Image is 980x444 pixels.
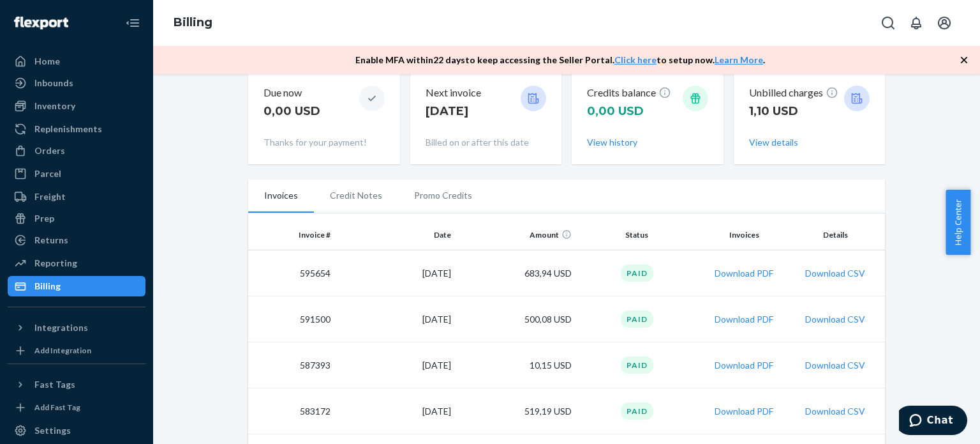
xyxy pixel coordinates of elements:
[336,388,456,434] td: [DATE]
[8,96,145,116] a: Inventory
[456,296,577,342] td: 500,08 USD
[8,343,145,358] a: Add Integration
[749,103,838,119] p: 1,10 USD
[248,180,314,213] li: Invoices
[715,313,773,326] button: Download PDF
[8,374,145,395] button: Fast Tags
[336,296,456,342] td: [DATE]
[8,420,145,441] a: Settings
[749,86,838,100] p: Unbilled charges
[715,267,773,280] button: Download PDF
[805,359,865,372] button: Download CSV
[34,378,75,391] div: Fast Tags
[456,388,577,434] td: 519,19 USD
[932,10,957,36] button: Open account menu
[8,119,145,139] a: Replenishments
[248,342,336,388] td: 587393
[456,342,577,388] td: 10,15 USD
[749,136,798,149] button: View details
[34,55,60,68] div: Home
[8,187,145,207] a: Freight
[621,310,653,328] div: Paid
[34,212,54,225] div: Prep
[697,220,791,250] th: Invoices
[8,208,145,229] a: Prep
[456,220,577,250] th: Amount
[899,406,967,438] iframe: Apre un widget che permette di chattare con uno dei nostri agenti
[8,141,145,161] a: Orders
[34,345,91,356] div: Add Integration
[34,234,68,247] div: Returns
[805,313,865,326] button: Download CSV
[577,220,697,250] th: Status
[805,405,865,418] button: Download CSV
[248,220,336,250] th: Invoice #
[34,280,61,293] div: Billing
[587,136,637,149] button: View history
[264,86,320,100] p: Due now
[8,73,145,93] a: Inbounds
[264,136,385,149] p: Thanks for your payment!
[8,400,145,415] a: Add Fast Tag
[34,100,75,112] div: Inventory
[8,253,145,273] a: Reporting
[34,144,65,157] div: Orders
[120,10,145,36] button: Close Navigation
[426,136,547,149] p: Billed on or after this date
[8,51,145,72] a: Home
[621,356,653,374] div: Paid
[34,257,77,270] div: Reporting
[614,54,657,65] a: Click here
[903,10,929,36] button: Open notifications
[715,359,773,372] button: Download PDF
[34,123,102,135] div: Replenishments
[34,77,73,89] div: Inbounds
[174,15,212,29] a: Billing
[875,10,901,36] button: Open Search Box
[355,54,765,66] p: Enable MFA within 22 days to keep accessing the Seller Portal. to setup now. .
[8,230,145,250] a: Returns
[314,180,398,211] li: Credit Notes
[8,164,145,184] a: Parcel
[248,250,336,296] td: 595654
[336,220,456,250] th: Date
[264,103,320,119] p: 0,00 USD
[336,250,456,296] td: [DATE]
[426,103,481,119] p: [DATE]
[621,264,653,282] div: Paid
[715,54,763,65] a: Learn More
[587,86,671,100] p: Credits balance
[14,17,68,29] img: Flexport logo
[426,86,481,100] p: Next invoice
[336,342,456,388] td: [DATE]
[248,388,336,434] td: 583172
[805,267,865,280] button: Download CSV
[34,402,80,413] div: Add Fast Tag
[248,296,336,342] td: 591500
[34,424,71,437] div: Settings
[791,220,885,250] th: Details
[946,190,970,255] button: Help Center
[398,180,488,211] li: Promo Credits
[715,405,773,418] button: Download PDF
[456,250,577,296] td: 683,94 USD
[587,104,644,118] span: 0,00 USD
[34,190,66,203] div: Freight
[34,167,61,180] div: Parcel
[621,402,653,420] div: Paid
[163,4,223,42] ol: breadcrumbs
[34,321,88,334] div: Integrations
[8,276,145,296] a: Billing
[8,318,145,338] button: Integrations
